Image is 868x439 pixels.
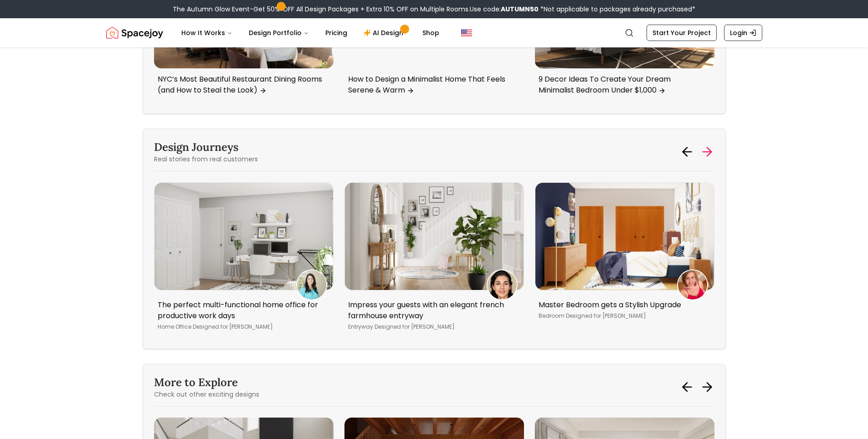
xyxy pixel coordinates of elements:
[106,18,762,47] nav: Global
[461,27,472,38] img: United States
[154,375,259,390] h3: More to Explore
[241,24,316,42] button: Design Portfolio
[154,390,259,399] p: Check out other exciting designs
[535,182,714,327] a: Master Bedroom gets a Stylish UpgradeChelsey ShoupMaster Bedroom gets a Stylish UpgradeBedroom De...
[158,74,326,96] p: NYC’s Most Beautiful Restaurant Dining Rooms (and How to Steal the Look)
[154,182,334,338] div: 3 / 5
[488,270,517,300] img: Rachel Sachs
[297,270,326,300] img: Mackenzie Hesler
[678,270,707,300] img: Chelsey Shoup
[348,323,517,331] p: Entryway [PERSON_NAME]
[539,74,707,96] p: 9 Decor Ideas To Create Your Dream Minimalist Bedroom Under $1,000
[154,182,714,338] div: Carousel
[348,74,517,96] p: How to Design a Minimalist Home That Feels Serene & Warm
[344,182,524,338] div: 4 / 5
[154,155,258,164] p: Real stories from real customers
[501,5,539,14] b: AUTUMN50
[158,323,326,331] p: Home Office [PERSON_NAME]
[470,5,539,14] span: Use code:
[724,25,762,41] a: Login
[174,24,240,42] button: How It Works
[539,312,707,320] p: Bedroom [PERSON_NAME]
[174,24,447,42] nav: Main
[415,24,447,42] a: Shop
[158,300,326,321] p: The perfect multi-functional home office for productive work days
[356,24,413,42] a: AI Design
[154,182,334,338] a: The perfect multi-functional home office for productive work daysMackenzie HeslerThe perfect mult...
[647,25,717,41] a: Start Your Project
[539,5,695,14] span: *Not applicable to packages already purchased*
[535,182,714,327] div: 5 / 5
[375,323,410,331] span: Designed for
[106,24,163,42] img: Spacejoy Logo
[566,312,601,320] span: Designed for
[348,300,517,321] p: Impress your guests with an elegant french farmhouse entryway
[154,140,258,155] h3: Design Journeys
[318,24,354,42] a: Pricing
[193,323,228,331] span: Designed for
[106,24,163,42] a: Spacejoy
[539,300,707,310] p: Master Bedroom gets a Stylish Upgrade
[173,5,695,14] div: The Autumn Glow Event-Get 50% OFF All Design Packages + Extra 10% OFF on Multiple Rooms.
[344,182,524,338] a: Impress your guests with an elegant french farmhouse entrywayRachel SachsImpress your guests with...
